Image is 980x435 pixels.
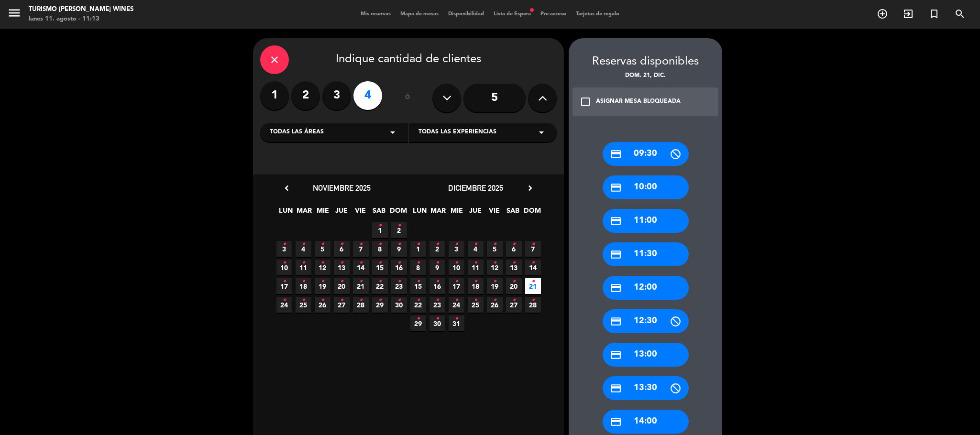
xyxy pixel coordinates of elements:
span: SAB [371,205,387,221]
div: 10:00 [603,175,689,199]
span: 7 [353,241,369,257]
span: 10 [276,260,292,275]
span: Todas las áreas [270,128,324,137]
span: Todas las experiencias [418,128,496,137]
i: • [359,274,363,289]
span: 6 [334,241,350,257]
span: JUE [468,205,484,221]
div: 11:30 [603,242,689,266]
i: • [340,274,343,289]
span: 27 [334,297,350,313]
span: 13 [506,260,522,275]
span: 28 [353,297,369,313]
span: 15 [410,278,426,294]
i: • [512,274,516,289]
i: • [302,293,305,308]
i: • [493,237,496,252]
i: • [359,237,363,252]
i: • [493,274,496,289]
i: credit_card [610,416,622,428]
span: 11 [296,260,311,275]
span: 8 [372,241,388,257]
span: 28 [525,297,541,313]
i: • [474,293,477,308]
span: LUN [278,205,294,221]
span: MAR [430,205,446,221]
i: • [397,293,401,308]
label: 1 [260,81,289,110]
span: 6 [506,241,522,257]
i: credit_card [610,349,622,361]
i: credit_card [610,315,622,327]
span: 12 [315,260,330,275]
i: • [474,237,477,252]
i: exit_to_app [903,8,914,20]
span: 16 [429,278,445,294]
i: • [397,255,401,271]
span: 22 [410,297,426,313]
i: • [302,237,305,252]
i: • [455,274,458,289]
i: • [417,255,420,271]
span: 30 [429,315,445,331]
span: 14 [353,260,369,275]
i: • [455,293,458,308]
span: 20 [506,278,522,294]
span: diciembre 2025 [448,183,503,193]
i: • [378,218,382,233]
span: 29 [372,297,388,313]
i: add_circle_outline [877,8,888,20]
i: • [455,237,458,252]
i: • [340,255,343,271]
div: Indique cantidad de clientes [260,45,557,74]
span: 23 [429,297,445,313]
span: VIE [352,205,368,221]
i: • [512,293,516,308]
span: 1 [372,222,388,238]
i: • [436,237,439,252]
span: MIE [449,205,465,221]
span: 5 [315,241,330,257]
i: arrow_drop_down [536,127,547,138]
span: 4 [468,241,484,257]
i: • [531,237,535,252]
div: Turismo [PERSON_NAME] Wines [29,5,133,14]
span: Mis reservas [356,11,396,17]
i: search [954,8,966,20]
i: menu [7,6,22,20]
span: 10 [449,260,464,275]
i: • [321,237,324,252]
i: • [283,237,286,252]
i: • [302,255,305,271]
i: • [340,237,343,252]
label: 2 [291,81,320,110]
span: 31 [449,315,464,331]
label: 3 [322,81,351,110]
i: • [359,255,363,271]
span: 13 [334,260,350,275]
span: 18 [468,278,484,294]
span: 27 [506,297,522,313]
span: 7 [525,241,541,257]
i: • [283,293,286,308]
span: 25 [468,297,484,313]
i: • [359,293,363,308]
i: • [321,274,324,289]
i: chevron_right [525,183,535,193]
span: 21 [525,278,541,294]
div: Reservas disponibles [569,53,722,71]
span: MAR [297,205,312,221]
span: LUN [412,205,428,221]
span: SAB [505,205,521,221]
i: credit_card [610,215,622,227]
span: DOM [390,205,406,221]
div: 13:00 [603,343,689,367]
i: • [512,255,516,271]
span: 20 [334,278,350,294]
div: 12:30 [603,309,689,333]
div: 12:00 [603,276,689,300]
i: • [378,255,382,271]
i: • [321,293,324,308]
span: 26 [487,297,503,313]
div: 09:30 [603,142,689,166]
